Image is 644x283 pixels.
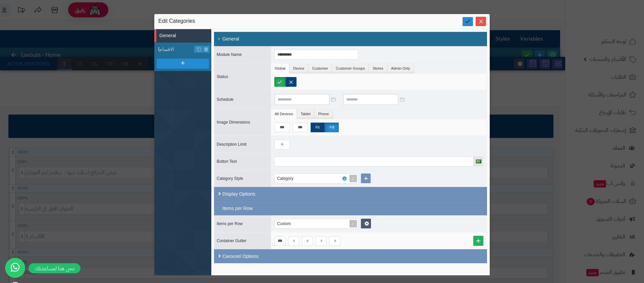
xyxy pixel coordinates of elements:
[308,63,332,73] li: Customer
[297,109,314,119] li: Tablet
[217,52,242,57] span: Module Name
[476,17,486,26] button: Close
[214,187,487,201] div: Display Options
[315,109,333,119] li: Phone
[271,109,297,119] li: All Devices
[289,63,309,73] li: Device
[217,221,243,226] span: Items per Row
[214,32,487,46] div: General
[217,159,237,164] span: Button Text
[214,249,487,263] div: Carousel Options
[217,74,228,79] span: Status
[154,29,211,43] li: General
[214,201,487,215] div: Items per Row
[217,142,247,147] span: Description Limit
[217,238,247,243] span: Container Gutter
[159,46,195,53] span: الاقسام
[271,63,289,73] li: Global
[311,123,325,132] label: Fit
[158,17,195,25] span: Edit Categories
[325,123,339,132] label: Fill
[277,219,298,228] div: Custom
[476,160,481,163] img: العربية
[332,63,369,73] li: Customer Groups
[387,63,414,73] li: Admin Only
[277,174,300,183] div: Category
[217,176,243,181] span: Category Style
[217,97,233,102] span: Schedule
[369,63,387,73] li: Stores
[217,120,250,125] span: Image Dimensions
